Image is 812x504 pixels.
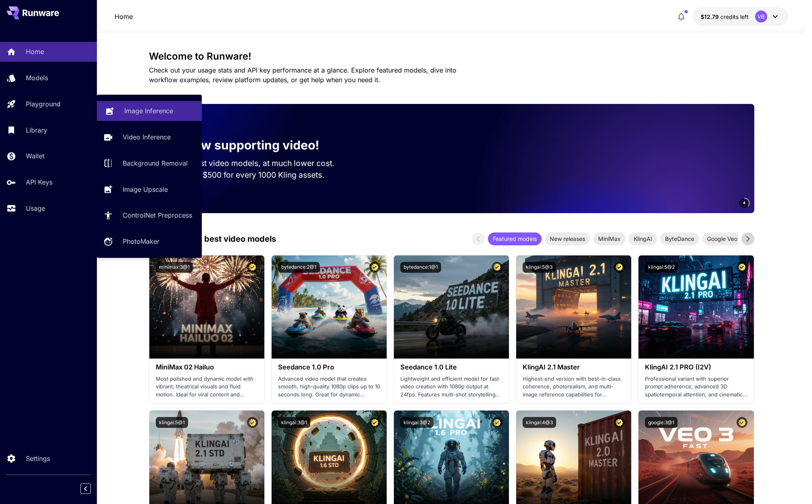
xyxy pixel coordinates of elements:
p: ControlNet Preprocess [123,210,192,220]
div: Collapse sidebar [86,481,97,496]
nav: breadcrumb [115,12,133,21]
p: Background Removal [123,158,188,168]
button: Certified Model – Vetted for best performance and includes a commercial license. [492,417,502,428]
p: Highest-end version with best-in-class coherence, photorealism, and multi-image reference capabil... [523,375,625,399]
button: Certified Model – Vetted for best performance and includes a commercial license. [247,262,258,273]
button: bytedance:1@1 [400,262,441,273]
h3: MiniMax 02 Hailuo [156,363,258,371]
button: klingai:3@1 [278,417,310,428]
h3: KlingAI 2.1 Master [523,363,625,371]
img: alt [516,255,631,359]
a: Image Inference [97,101,202,121]
a: Video Inference [97,127,202,147]
p: Most polished and dynamic model with vibrant, theatrical visuals and fluid motion. Ideal for vira... [156,375,258,399]
button: klingai:5@1 [156,417,188,428]
p: API Keys [26,177,52,187]
p: Test drive the best video models [149,233,276,245]
span: Check out your usage stats and API key performance at a glance. Explore featured models, dive int... [149,66,456,84]
span: 4 [743,200,745,206]
img: alt [272,255,387,359]
span: ByteDance [660,234,699,243]
button: google:3@1 [645,417,678,428]
p: Now supporting video! [184,136,319,154]
a: ControlNet Preprocess [97,205,202,225]
p: Usage [26,203,45,213]
span: New releases [545,234,590,243]
p: Settings [26,454,50,463]
img: alt [638,255,753,359]
p: PhotoMaker [123,236,159,246]
span: credits left [720,13,749,20]
p: Lightweight and efficient model for fast video creation with 1080p output at 24fps. Features mult... [400,375,502,399]
p: Home [26,47,44,56]
h3: KlingAI 2.1 PRO (I2V) [645,363,747,371]
h3: Seedance 1.0 Lite [400,363,502,371]
button: Certified Model – Vetted for best performance and includes a commercial license. [614,417,625,428]
a: Background Removal [97,153,202,173]
span: KlingAI [629,234,657,243]
div: $12.79107 [701,12,749,21]
img: alt [394,255,509,359]
button: Collapse sidebar [80,483,91,494]
p: Image Inference [124,106,173,116]
a: Image Upscale [97,179,202,199]
p: Playground [26,99,61,109]
button: Certified Model – Vetted for best performance and includes a commercial license. [614,262,625,273]
button: Certified Model – Vetted for best performance and includes a commercial license. [737,417,747,428]
button: Certified Model – Vetted for best performance and includes a commercial license. [369,262,380,273]
p: Wallet [26,151,44,161]
span: Featured models [488,234,542,243]
p: Home [115,12,133,21]
a: PhotoMaker [97,232,202,251]
p: Advanced video model that creates smooth, high-quality 1080p clips up to 10 seconds long. Great f... [278,375,380,399]
p: Models [26,73,48,83]
p: Professional variant with superior prompt adherence, advanced 3D spatiotemporal attention, and ci... [645,375,747,399]
button: Certified Model – Vetted for best performance and includes a commercial license. [492,262,502,273]
button: klingai:4@3 [523,417,556,428]
button: klingai:3@2 [400,417,433,428]
p: Run the best video models, at much lower cost. [162,158,350,169]
div: VB [755,10,767,23]
p: Library [26,125,47,135]
button: $12.79107 [693,7,788,26]
button: Certified Model – Vetted for best performance and includes a commercial license. [737,262,747,273]
img: alt [149,255,264,359]
span: MiniMax [593,234,626,243]
p: Image Upscale [123,185,168,194]
span: $12.79 [701,13,720,20]
button: Certified Model – Vetted for best performance and includes a commercial license. [247,417,258,428]
button: Certified Model – Vetted for best performance and includes a commercial license. [369,417,380,428]
button: bytedance:2@1 [278,262,320,273]
p: Video Inference [123,132,171,142]
p: Save up to $500 for every 1000 Kling assets. [162,169,350,181]
h3: Welcome to Runware! [149,51,754,62]
button: klingai:5@2 [645,262,678,273]
button: minimax:3@1 [156,262,193,273]
button: klingai:5@3 [523,262,556,273]
h3: Seedance 1.0 Pro [278,363,380,371]
span: Google Veo [702,234,742,243]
